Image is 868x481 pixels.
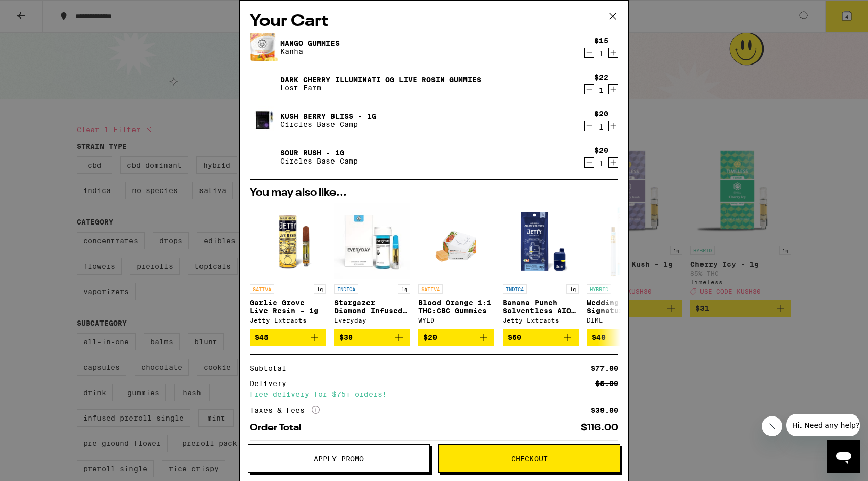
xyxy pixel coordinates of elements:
p: 1g [398,284,410,294]
p: Kanha [280,47,340,55]
span: $20 [423,333,437,341]
span: Checkout [511,455,548,462]
p: Garlic Grove Live Resin - 1g [250,299,326,315]
button: Add to bag [334,329,410,346]
div: $22 [594,73,608,81]
div: $20 [594,146,608,154]
div: $20 [594,110,608,118]
img: Dark Cherry Illuminati OG Live Rosin Gummies [250,70,278,98]
a: Open page for Stargazer Diamond Infused - 1g from Everyday [334,203,410,329]
div: Order Total [250,423,309,432]
span: $60 [508,333,521,341]
button: Add to bag [587,329,663,346]
div: WYLD [418,317,494,324]
button: Add to bag [418,329,494,346]
a: Open page for Banana Punch Solventless AIO - 1g from Jetty Extracts [503,203,579,329]
div: Delivery [250,380,293,387]
img: Jetty Extracts - Banana Punch Solventless AIO - 1g [503,203,579,279]
p: Banana Punch Solventless AIO - 1g [503,299,579,315]
div: Taxes & Fees [250,406,320,415]
button: Decrement [584,121,594,131]
div: DIME [587,317,663,324]
p: INDICA [503,284,527,294]
button: Decrement [584,157,594,168]
button: Decrement [584,84,594,94]
button: Checkout [438,444,620,473]
div: 1 [594,50,608,58]
div: $39.00 [591,407,618,414]
div: Jetty Extracts [503,317,579,324]
div: 1 [594,159,608,168]
a: Sour Rush - 1g [280,149,358,157]
a: Dark Cherry Illuminati OG Live Rosin Gummies [280,76,481,84]
span: $45 [255,333,269,341]
p: HYBRID [587,284,611,294]
div: Free delivery for $75+ orders! [250,391,618,398]
a: Open page for Garlic Grove Live Resin - 1g from Jetty Extracts [250,203,326,329]
div: $77.00 [591,365,618,372]
p: Wedding Cake Signature AIO - 1g [587,299,663,315]
h2: You may also like... [250,188,618,198]
iframe: Close message [762,416,782,436]
img: Mango Gummies [250,32,278,62]
p: 1g [566,284,579,294]
img: Sour Rush - 1g [250,143,278,171]
button: Decrement [584,48,594,58]
button: Increment [608,84,618,94]
button: Increment [608,48,618,58]
div: $5.00 [595,380,618,387]
p: Circles Base Camp [280,120,376,129]
a: Open page for Wedding Cake Signature AIO - 1g from DIME [587,203,663,329]
button: Apply Promo [248,444,430,473]
a: Open page for Blood Orange 1:1 THC:CBC Gummies from WYLD [418,203,494,329]
div: $15 [594,37,608,45]
div: Subtotal [250,365,293,372]
h2: Your Cart [250,10,618,33]
p: INDICA [334,284,358,294]
a: Mango Gummies [280,39,340,47]
p: Lost Farm [280,84,481,92]
img: DIME - Wedding Cake Signature AIO - 1g [587,203,663,279]
img: Jetty Extracts - Garlic Grove Live Resin - 1g [250,203,326,279]
p: SATIVA [418,284,443,294]
p: Circles Base Camp [280,157,358,165]
div: 1 [594,86,608,94]
span: $40 [592,333,606,341]
div: Jetty Extracts [250,317,326,324]
div: $116.00 [581,423,618,432]
img: Kush Berry Bliss - 1g [250,106,278,135]
button: Add to bag [250,329,326,346]
iframe: Message from company [786,414,860,436]
button: Increment [608,157,618,168]
div: Everyday [334,317,410,324]
img: Everyday - Stargazer Diamond Infused - 1g [334,203,410,279]
p: 1g [314,284,326,294]
img: WYLD - Blood Orange 1:1 THC:CBC Gummies [429,203,483,279]
span: $30 [339,333,353,341]
iframe: Button to launch messaging window [827,440,860,473]
span: Apply Promo [314,455,364,462]
p: SATIVA [250,284,274,294]
button: Increment [608,121,618,131]
a: Kush Berry Bliss - 1g [280,112,376,120]
p: Stargazer Diamond Infused - 1g [334,299,410,315]
button: Add to bag [503,329,579,346]
p: Blood Orange 1:1 THC:CBC Gummies [418,299,494,315]
div: 1 [594,123,608,131]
